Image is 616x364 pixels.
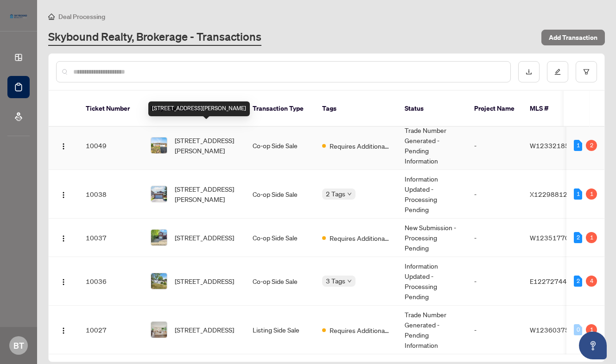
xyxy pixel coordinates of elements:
img: logo [7,12,30,21]
th: Project Name [467,91,522,127]
div: 1 [574,140,582,151]
span: down [347,279,352,283]
a: Skybound Realty, Brokerage - Transactions [48,29,261,46]
span: W12360375 [530,326,569,334]
span: W12351770 [530,233,569,242]
td: Co-op Side Sale [245,121,315,170]
div: 2 [586,140,597,151]
img: thumbnail-img [151,273,167,289]
span: Requires Additional Docs [330,233,390,243]
th: Transaction Type [245,91,315,127]
td: 10049 [78,121,143,170]
td: Listing Side Sale [245,306,315,354]
td: 10036 [78,257,143,306]
img: Logo [60,278,67,286]
td: - [467,257,522,306]
img: Logo [60,143,67,150]
td: - [467,121,522,170]
img: Logo [60,235,67,242]
img: thumbnail-img [151,230,167,245]
button: download [518,61,540,82]
td: - [467,219,522,257]
span: home [48,13,55,20]
img: Logo [60,327,67,334]
td: Co-op Side Sale [245,219,315,257]
span: Add Transaction [549,30,597,45]
td: 10027 [78,306,143,354]
div: 2 [574,232,582,243]
img: Logo [60,191,67,199]
div: 1 [574,188,582,200]
button: Logo [56,322,71,337]
span: X12298812 [530,190,567,198]
td: Trade Number Generated - Pending Information [397,121,467,170]
td: 10037 [78,219,143,257]
div: 1 [586,232,597,243]
td: 10038 [78,170,143,219]
div: 1 [586,324,597,335]
span: 2 Tags [326,188,345,199]
button: Open asap [579,332,607,359]
span: download [526,69,532,75]
th: Tags [315,91,397,127]
th: Ticket Number [78,91,143,127]
span: Requires Additional Docs [330,141,390,151]
div: 1 [586,188,597,200]
span: BT [13,339,24,352]
td: New Submission - Processing Pending [397,219,467,257]
span: Requires Additional Docs [330,325,390,335]
button: Logo [56,230,71,245]
th: Property Address [143,91,245,127]
td: Information Updated - Processing Pending [397,257,467,306]
div: [STREET_ADDRESS][PERSON_NAME] [148,101,250,116]
div: 4 [586,276,597,287]
td: Information Updated - Processing Pending [397,170,467,219]
td: Co-op Side Sale [245,170,315,219]
span: W12332185 [530,141,569,150]
td: Co-op Side Sale [245,257,315,306]
span: filter [583,69,590,75]
td: Trade Number Generated - Pending Information [397,306,467,354]
th: Status [397,91,467,127]
span: [STREET_ADDRESS] [175,325,234,335]
button: edit [547,61,568,82]
span: [STREET_ADDRESS][PERSON_NAME] [175,184,238,204]
button: Logo [56,187,71,201]
button: Logo [56,138,71,153]
span: [STREET_ADDRESS] [175,276,234,286]
span: [STREET_ADDRESS] [175,232,234,243]
span: E12272744 [530,277,567,285]
td: - [467,170,522,219]
img: thumbnail-img [151,138,167,153]
div: 2 [574,276,582,287]
span: edit [554,69,561,75]
img: thumbnail-img [151,186,167,202]
td: - [467,306,522,354]
span: down [347,192,352,196]
span: 3 Tags [326,276,345,286]
button: Logo [56,274,71,289]
span: Deal Processing [58,13,105,21]
button: filter [576,61,597,82]
img: thumbnail-img [151,322,167,338]
span: [STREET_ADDRESS][PERSON_NAME] [175,135,238,156]
button: Add Transaction [541,30,605,45]
th: MLS # [522,91,578,127]
div: 0 [574,324,582,335]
